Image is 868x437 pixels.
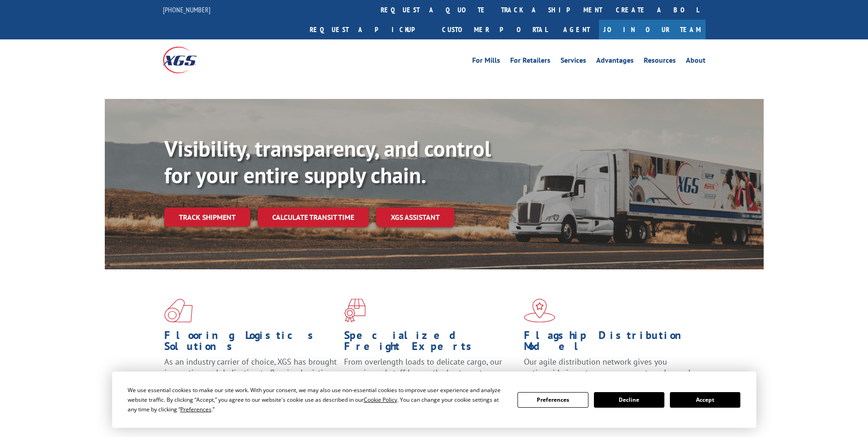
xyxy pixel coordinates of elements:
a: Resources [644,57,676,67]
img: xgs-icon-focused-on-flooring-red [344,299,366,322]
div: We use essential cookies to make our site work. With your consent, we may also use non-essential ... [128,385,507,414]
a: Request a pickup [303,20,435,39]
a: Calculate transit time [258,208,369,227]
a: About [686,57,706,67]
a: [PHONE_NUMBER] [163,5,210,14]
button: Accept [670,392,740,408]
img: xgs-icon-total-supply-chain-intelligence-red [164,299,193,322]
h1: Specialized Freight Experts [344,330,517,356]
a: Agent [554,20,599,39]
span: Preferences [180,405,211,413]
a: Join Our Team [599,20,706,39]
button: Preferences [518,392,588,408]
a: Advantages [596,57,634,67]
p: From overlength loads to delicate cargo, our experienced staff knows the best way to move your fr... [344,356,517,397]
h1: Flagship Distribution Model [524,330,697,356]
a: Customer Portal [435,20,554,39]
span: As an industry carrier of choice, XGS has brought innovation and dedication to flooring logistics... [164,356,337,389]
button: Decline [594,392,664,408]
a: Track shipment [164,208,250,227]
b: Visibility, transparency, and control for your entire supply chain. [164,134,491,189]
a: For Mills [472,57,500,67]
span: Our agile distribution network gives you nationwide inventory management on demand. [524,356,692,378]
a: For Retailers [510,57,550,67]
img: xgs-icon-flagship-distribution-model-red [524,299,555,322]
a: Services [561,57,586,67]
div: Cookie Consent Prompt [112,371,756,428]
span: Cookie Policy [364,396,397,404]
a: XGS ASSISTANT [376,208,454,227]
h1: Flooring Logistics Solutions [164,330,337,356]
